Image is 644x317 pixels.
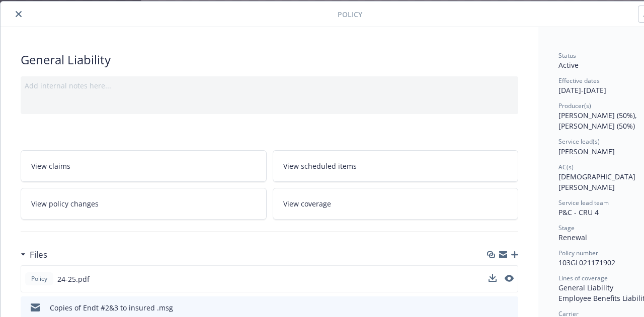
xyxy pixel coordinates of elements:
[558,147,615,156] span: [PERSON_NAME]
[558,207,599,217] span: P&C - CRU 4
[558,111,639,131] span: [PERSON_NAME] (50%), [PERSON_NAME] (50%)
[21,150,267,182] a: View claims
[558,172,635,192] span: [DEMOGRAPHIC_DATA][PERSON_NAME]
[283,198,331,209] span: View coverage
[283,161,357,171] span: View scheduled items
[558,274,608,282] span: Lines of coverage
[558,137,600,146] span: Service lead(s)
[558,198,609,207] span: Service lead team
[31,198,99,209] span: View policy changes
[558,249,598,257] span: Policy number
[558,233,587,242] span: Renewal
[505,274,514,284] button: preview file
[558,51,576,60] span: Status
[558,258,615,267] span: 103GL021171902
[21,51,518,68] div: General Liability
[558,163,574,171] span: AC(s)
[338,9,362,20] span: Policy
[25,80,514,91] div: Add internal notes here...
[558,101,591,110] span: Producer(s)
[21,248,47,261] div: Files
[13,8,25,20] button: close
[21,188,267,220] a: View policy changes
[273,188,519,220] a: View coverage
[558,76,600,85] span: Effective dates
[57,274,90,284] span: 24-25.pdf
[29,274,49,283] span: Policy
[505,275,514,282] button: preview file
[558,60,579,70] span: Active
[489,274,497,282] button: download file
[505,302,514,313] button: preview file
[558,224,575,232] span: Stage
[489,302,497,313] button: download file
[273,150,519,182] a: View scheduled items
[31,161,70,171] span: View claims
[50,302,173,313] div: Copies of Endt #2&3 to insured .msg
[30,248,47,261] h3: Files
[489,274,497,284] button: download file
